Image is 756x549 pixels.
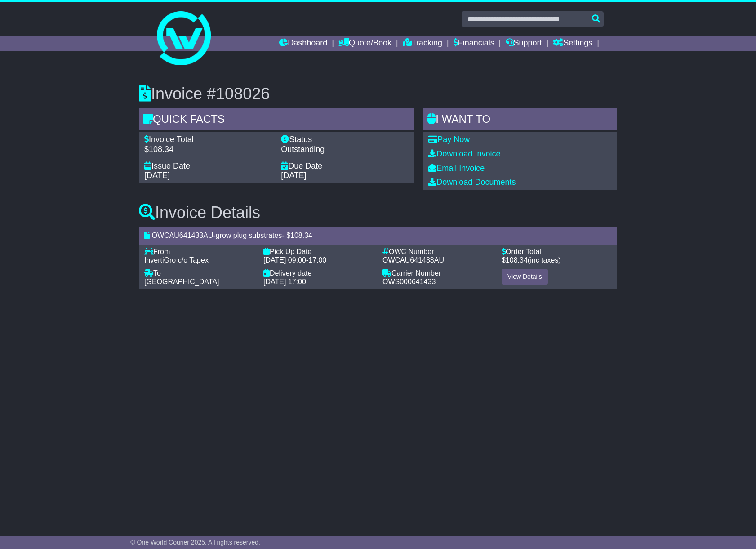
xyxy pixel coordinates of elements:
[454,36,494,51] a: Financials
[428,164,485,173] a: Email Invoice
[506,256,528,264] span: 108.34
[139,204,617,222] h3: Invoice Details
[139,108,414,133] div: Quick Facts
[130,539,260,546] span: © One World Courier 2025. All rights reserved.
[281,161,409,171] div: Due Date
[151,232,213,239] span: OWCAU641433AU
[338,36,391,51] a: Quote/Book
[144,269,254,277] div: To
[144,135,272,145] div: Invoice Total
[139,227,617,244] div: - - $
[428,135,470,144] a: Pay Now
[279,36,327,51] a: Dashboard
[281,135,409,145] div: Status
[382,256,444,264] span: OWCAU641433AU
[144,171,272,181] div: [DATE]
[281,171,409,181] div: [DATE]
[553,36,592,51] a: Settings
[502,256,612,264] div: $ (inc taxes)
[216,232,282,239] span: grow plug substrates
[506,36,542,51] a: Support
[263,269,374,277] div: Delivery date
[290,232,312,239] span: 108.34
[502,269,548,285] a: View Details
[428,178,516,187] a: Download Documents
[382,278,436,286] span: OWS000641433
[144,247,254,256] div: From
[144,278,219,286] span: [GEOGRAPHIC_DATA]
[382,247,493,256] div: OWC Number
[144,145,272,155] div: $108.34
[281,145,409,155] div: Outstanding
[263,247,374,256] div: Pick Up Date
[263,256,374,264] div: -
[263,278,306,286] span: [DATE] 17:00
[308,256,326,264] span: 17:00
[144,256,209,264] span: InvertiGro c/o Tapex
[423,108,617,133] div: I WANT to
[144,161,272,171] div: Issue Date
[428,149,500,158] a: Download Invoice
[502,247,612,256] div: Order Total
[139,85,617,103] h3: Invoice #108026
[403,36,442,51] a: Tracking
[382,269,493,277] div: Carrier Number
[263,256,306,264] span: [DATE] 09:00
